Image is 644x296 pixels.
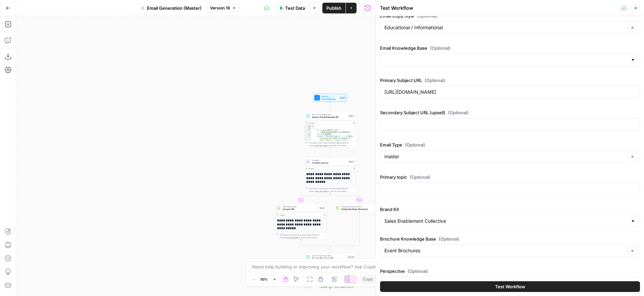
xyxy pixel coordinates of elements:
[384,218,628,224] input: Sales Enablement Collective
[279,234,325,239] div: This output is too large & has been abbreviated for review. to view the full content.
[348,115,355,118] div: Step 3
[330,247,331,253] g: Edge from step_4-conditional-end to step_28
[310,125,312,127] span: Toggle code folding, rows 1 through 62
[330,147,331,157] g: Edge from step_3 to step_4
[283,205,318,208] span: Web Page Scrape
[348,160,355,163] div: Step 4
[309,141,355,147] div: This output is too large & has been abbreviated for review. to view the full content.
[304,94,356,102] div: WorkflowInput SettingsInputs
[380,236,640,242] label: Brochure Knowledge Base
[312,254,346,257] span: Search Knowledge Base
[312,116,347,119] span: Search Email Example KB
[283,208,318,211] span: Scrape URL
[137,3,206,13] button: Email Generation (Master)
[260,277,268,282] span: 50%
[304,129,312,133] div: 3
[312,161,347,165] span: Content source
[304,135,312,179] div: 5
[304,125,312,127] div: 1
[304,253,356,289] div: Search Knowledge BaseSearch Brochure KBStep 28Output[ { "id":"vsdid:4677646:rid :NFDb3_P5mkn9cdEA...
[309,187,355,193] div: This output is too large & has been abbreviated for review. to view the full content.
[341,208,376,211] span: Perplexity Deep Research
[333,204,385,212] div: Perplexity Deep ResearchPerplexity Deep Research
[147,5,202,11] span: Email Generation (Master)
[310,127,312,129] span: Toggle code folding, rows 2 through 20
[363,276,373,282] span: Copy
[341,205,376,208] span: Perplexity Deep Research
[312,113,347,116] span: Search Knowledge Base
[285,5,305,11] span: Test Data
[309,167,351,170] div: Output
[360,275,376,284] button: Copy
[304,133,312,135] div: 4
[279,214,322,216] div: Output
[408,268,428,274] span: (Optional)
[495,283,525,290] span: Test Workflow
[330,193,360,204] g: Edge from step_4 to step_17
[330,102,331,112] g: Edge from start to step_3
[380,174,640,180] label: Primary topic
[339,96,345,99] div: Inputs
[322,3,345,13] button: Publish
[304,127,312,129] div: 2
[321,95,338,98] span: Workflow
[300,193,330,204] g: Edge from step_4 to step_5
[315,190,328,192] span: Copy the output
[384,153,626,160] input: Insider
[330,212,360,247] g: Edge from step_17 to step_4-conditional-end
[405,141,425,148] span: (Optional)
[384,24,626,31] input: Educational / Informational
[319,207,325,210] div: Step 5
[380,109,640,116] label: Secondary Subject URL (upsell)
[384,247,626,254] input: Event Brochures
[410,174,430,180] span: (Optional)
[448,109,469,116] span: (Optional)
[312,257,346,260] span: Search Brochure KB
[321,97,338,101] span: Input Settings
[430,45,450,51] span: (Optional)
[380,206,640,213] label: Brand Kit
[304,112,356,147] div: Search Knowledge BaseSearch Email Example KBStep 3Output[ { "id":"vsdid:3592477:rid:S -3Sdy8yKJIA...
[380,281,640,292] button: Test Workflow
[312,159,347,162] span: Condition
[207,4,239,12] button: Version 18
[347,256,355,259] div: Step 28
[380,268,640,274] label: Perspective
[326,5,341,11] span: Publish
[425,77,445,84] span: (Optional)
[380,141,640,148] label: Email Type
[210,5,230,11] span: Version 18
[301,240,330,247] g: Edge from step_5 to step_4-conditional-end
[309,122,351,124] div: Output
[380,77,640,84] label: Primary Subject URL
[315,144,328,146] span: Copy the output
[439,236,459,242] span: (Optional)
[380,45,640,51] label: Email Knowledge Base
[275,3,309,13] button: Test Data
[285,237,298,239] span: Copy the output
